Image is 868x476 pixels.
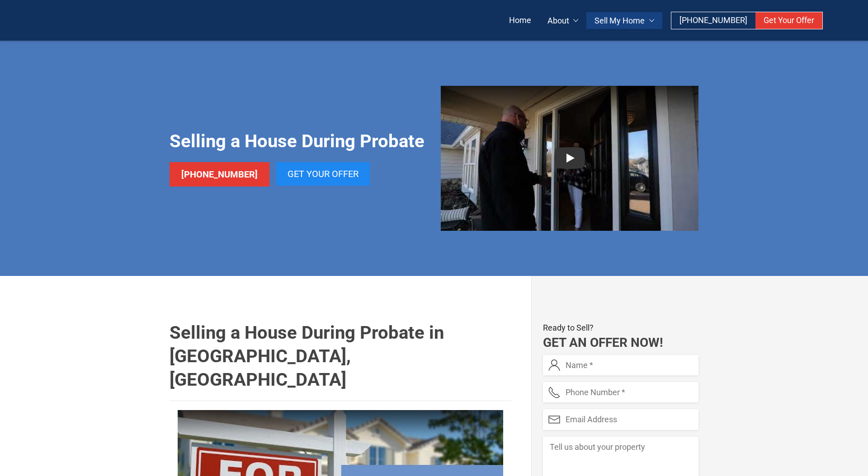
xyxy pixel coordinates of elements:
a: Get Your Offer [755,12,822,29]
p: Ready to Sell? [543,321,698,335]
input: Phone Number * [543,382,698,402]
input: Name * [543,355,698,375]
span: [PHONE_NUMBER] [679,15,747,25]
a: [PHONE_NUMBER] [170,162,269,187]
a: About [539,12,587,29]
h1: Selling a House During Probate in [GEOGRAPHIC_DATA], [GEOGRAPHIC_DATA] [170,321,511,392]
h2: Get an Offer Now! [543,335,698,351]
a: [PHONE_NUMBER] [671,12,755,29]
a: Sell My Home [586,12,662,29]
input: Email Address [543,409,698,429]
h1: Selling a House During Probate [170,130,425,153]
a: Get Your Offer [276,162,370,186]
a: Home [501,12,539,29]
span: [PHONE_NUMBER] [181,169,258,180]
